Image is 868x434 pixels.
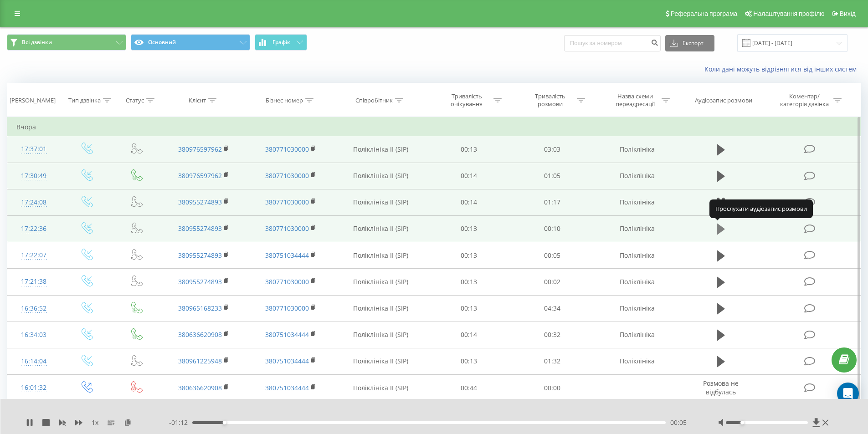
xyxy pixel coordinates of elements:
div: Accessibility label [740,421,744,424]
td: 00:44 [427,375,511,401]
span: Графік [272,39,290,46]
td: Поліклініка [594,348,680,374]
div: 17:21:38 [16,273,51,291]
a: 380771030000 [265,198,309,206]
td: Поліклініка ІІ (SIP) [334,189,427,215]
a: 380955274893 [178,277,222,286]
div: 17:22:07 [16,246,51,264]
div: Open Intercom Messenger [837,383,859,404]
td: 00:13 [427,348,511,374]
td: 00:13 [427,215,511,242]
div: 17:30:49 [16,167,51,185]
td: Поліклініка [594,269,680,295]
a: 380771030000 [265,171,309,180]
td: 00:14 [427,163,511,189]
td: 00:10 [511,215,594,242]
td: Поліклініка ІІ (SIP) [334,322,427,348]
a: 380771030000 [265,277,309,286]
a: 380976597962 [178,145,222,153]
div: Тип дзвінка [68,97,101,104]
a: 380955274893 [178,198,222,206]
td: Поліклініка ІІ (SIP) [334,295,427,322]
td: Вчора [7,118,861,136]
div: Співробітник [355,97,393,104]
td: 01:32 [511,348,594,374]
div: Accessibility label [222,421,226,424]
a: 380751034444 [265,251,309,260]
div: 16:14:04 [16,352,51,370]
a: 380961225948 [178,357,222,365]
td: Поліклініка ІІ (SIP) [334,348,427,374]
div: Аудіозапис розмови [695,97,752,104]
span: - 01:12 [169,418,192,427]
div: 17:37:01 [16,140,51,158]
td: 00:05 [511,242,594,269]
div: Тривалість очікування [442,92,491,108]
td: 04:34 [511,295,594,322]
input: Пошук за номером [564,35,661,51]
div: Клієнт [189,97,206,104]
td: 00:02 [511,269,594,295]
a: 380965168233 [178,304,222,312]
td: Поліклініка [594,242,680,269]
span: Реферальна програма [671,10,738,17]
a: 380771030000 [265,145,309,153]
td: 00:13 [427,269,511,295]
button: Основний [131,34,250,51]
div: 17:22:36 [16,220,51,238]
div: 16:34:03 [16,326,51,344]
td: Поліклініка ІІ (SIP) [334,242,427,269]
td: 00:13 [427,136,511,163]
td: Поліклініка [594,163,680,189]
a: 380751034444 [265,357,309,365]
td: Поліклініка ІІ (SIP) [334,136,427,163]
span: Розмова не відбулась [703,379,739,396]
div: Коментар/категорія дзвінка [778,92,831,108]
div: 17:24:08 [16,194,51,211]
a: 380955274893 [178,224,222,233]
td: 00:32 [511,322,594,348]
td: Поліклініка [594,215,680,242]
span: Вихід [840,10,856,17]
td: 01:05 [511,163,594,189]
td: Поліклініка [594,322,680,348]
td: Поліклініка ІІ (SIP) [334,215,427,242]
td: 00:13 [427,295,511,322]
td: 03:03 [511,136,594,163]
td: 01:17 [511,189,594,215]
span: 1 x [92,418,98,427]
a: 380976597962 [178,171,222,180]
div: [PERSON_NAME] [10,97,56,104]
span: Налаштування профілю [753,10,824,17]
td: Поліклініка [594,295,680,322]
a: 380751034444 [265,330,309,339]
button: Всі дзвінки [7,34,126,51]
div: Статус [126,97,144,104]
td: Поліклініка ІІ (SIP) [334,269,427,295]
span: Всі дзвінки [22,39,52,46]
div: Тривалість розмови [526,92,575,108]
td: 00:14 [427,322,511,348]
td: 00:13 [427,242,511,269]
a: Коли дані можуть відрізнятися вiд інших систем [704,65,861,73]
a: 380955274893 [178,251,222,260]
td: Поліклініка ІІ (SIP) [334,163,427,189]
td: Поліклініка [594,189,680,215]
div: Назва схеми переадресації [611,92,659,108]
td: Поліклініка ІІ (SIP) [334,375,427,401]
div: Прослухати аудіозапис розмови [709,199,813,218]
a: 380636620908 [178,330,222,339]
div: Бізнес номер [266,97,303,104]
button: Графік [255,34,307,51]
td: Поліклініка [594,136,680,163]
a: 380636620908 [178,383,222,392]
a: 380751034444 [265,383,309,392]
div: 16:36:52 [16,300,51,317]
a: 380771030000 [265,224,309,233]
div: 16:01:32 [16,379,51,397]
td: 00:00 [511,375,594,401]
a: 380771030000 [265,304,309,312]
td: 00:14 [427,189,511,215]
button: Експорт [665,35,714,51]
span: 00:05 [670,418,687,427]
